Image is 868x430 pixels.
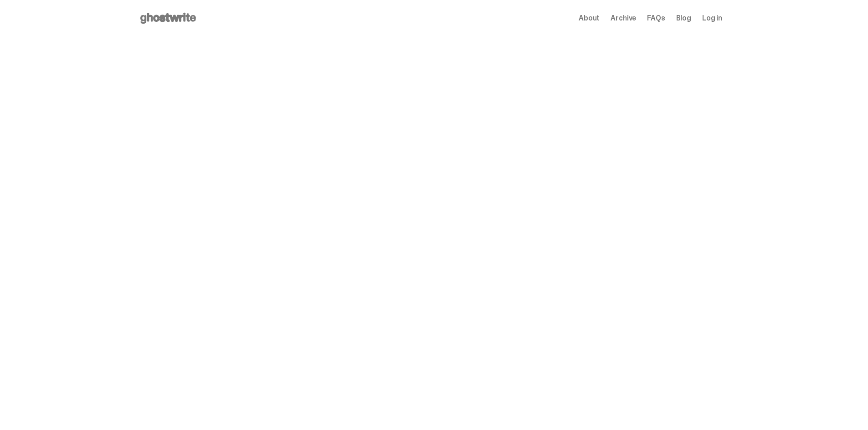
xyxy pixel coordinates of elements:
[579,15,600,22] a: About
[676,15,691,22] a: Blog
[702,15,722,22] a: Log in
[647,15,665,22] a: FAQs
[611,15,636,22] a: Archive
